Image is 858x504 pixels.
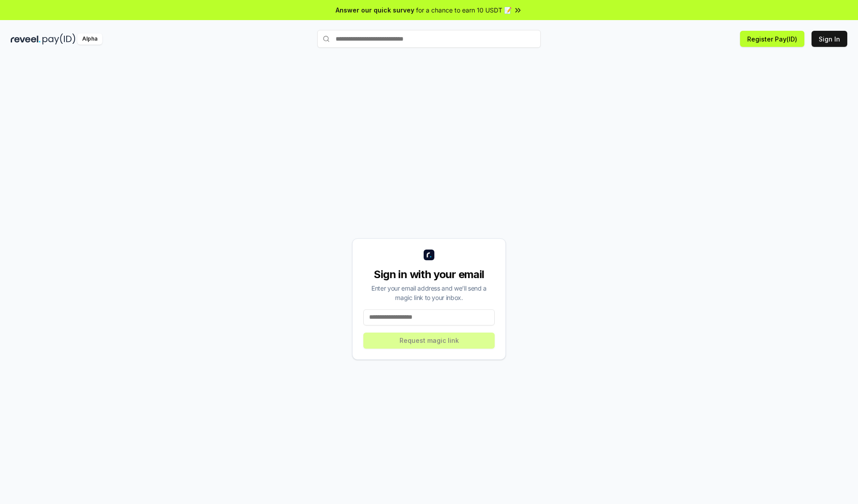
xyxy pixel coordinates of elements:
img: pay_id [42,33,76,45]
div: Sign in with your email [363,267,495,282]
div: Alpha [77,33,102,45]
img: logo_small [424,250,434,260]
span: for a chance to earn 10 USDT 📝 [416,5,512,15]
img: reveel_dark [11,33,41,45]
span: Answer our quick survey [336,5,414,15]
div: Enter your email address and we’ll send a magic link to your inbox. [363,283,495,302]
button: Register Pay(ID) [740,31,804,47]
button: Sign In [812,31,847,47]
